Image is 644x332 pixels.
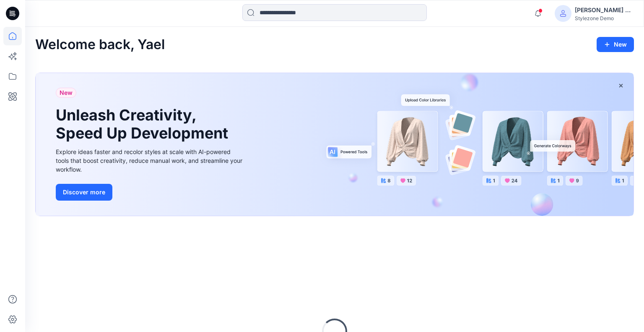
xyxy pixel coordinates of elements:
[35,37,165,52] h2: Welcome back, Yael
[56,106,232,142] h1: Unleash Creativity, Speed Up Development
[56,184,112,201] button: Discover more
[597,37,634,52] button: New
[56,184,244,201] a: Discover more
[60,88,73,98] span: New
[560,10,566,17] svg: avatar
[575,15,634,21] div: Stylezone Demo
[575,5,634,15] div: [PERSON_NAME] Ashkenazi
[56,147,244,174] div: Explore ideas faster and recolor styles at scale with AI-powered tools that boost creativity, red...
